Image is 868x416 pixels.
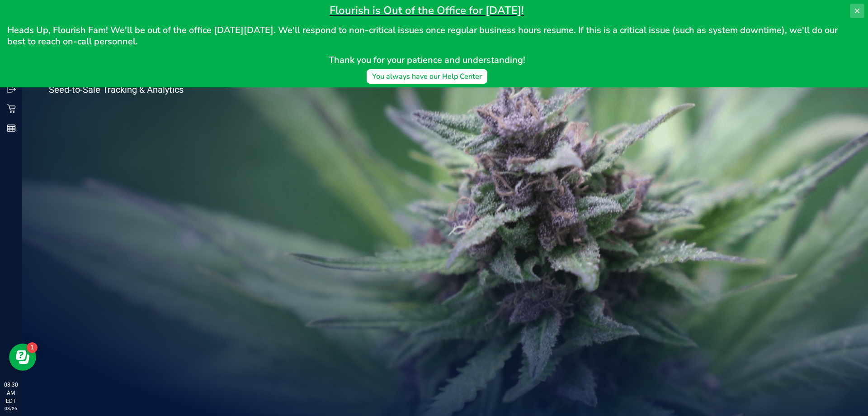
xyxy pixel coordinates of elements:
iframe: Resource center unread badge [27,342,38,353]
p: 08/26 [4,405,18,412]
inline-svg: Reports [7,124,16,133]
p: Seed-to-Sale Tracking & Analytics [49,85,221,94]
inline-svg: Outbound [7,85,16,94]
p: 08:30 AM EDT [4,381,18,405]
inline-svg: Retail [7,104,16,113]
div: You always have our Help Center [372,71,482,82]
span: Flourish is Out of the Office for [DATE]! [330,3,524,18]
iframe: Resource center [9,344,36,371]
span: Heads Up, Flourish Fam! We'll be out of the office [DATE][DATE]. We'll respond to non-critical is... [7,24,840,48]
span: Thank you for your patience and understanding! [329,54,525,66]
